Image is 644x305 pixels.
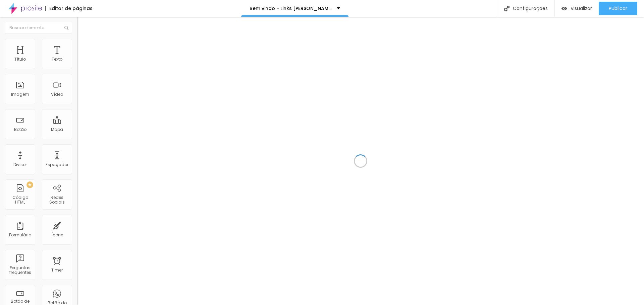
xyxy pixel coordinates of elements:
div: Botão [14,127,26,132]
div: Ícone [51,233,63,237]
div: Título [14,57,26,62]
div: Mapa [51,127,63,132]
div: Timer [51,268,63,273]
button: Publicar [599,2,637,15]
div: Espaçador [46,162,68,167]
div: Texto [52,57,62,62]
div: Imagem [11,92,29,97]
p: Bem vindo - Links [PERSON_NAME] Fotografia Autoral [250,6,332,11]
div: Vídeo [51,92,63,97]
img: view-1.svg [561,6,567,11]
div: Perguntas frequentes [7,265,33,275]
div: Divisor [13,162,27,167]
button: Visualizar [555,2,599,15]
img: Icone [64,26,68,30]
img: Icone [504,6,509,11]
div: Formulário [9,233,31,237]
div: Código HTML [7,195,33,205]
input: Buscar elemento [5,22,72,34]
span: Publicar [609,6,627,11]
span: Visualizar [571,6,592,11]
div: Redes Sociais [44,195,70,205]
div: Editor de páginas [45,6,93,11]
